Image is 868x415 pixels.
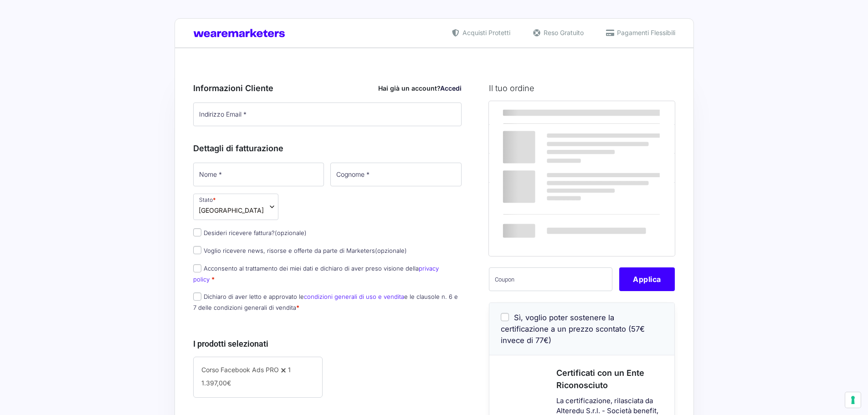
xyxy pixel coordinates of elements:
span: Corso Facebook Ads PRO [201,366,279,374]
span: Certificati con un Ente Riconosciuto [556,368,644,390]
span: Sì, voglio poter sostenere la certificazione a un prezzo scontato (57€ invece di 77€) [501,313,645,345]
div: Hai già un account? [378,83,462,93]
span: Pagamenti Flessibili [615,28,675,37]
button: Le tue preferenze relative al consenso per le tecnologie di tracciamento [845,392,861,408]
a: Accedi [440,84,462,92]
h3: Il tuo ordine [489,82,675,94]
td: Corso Facebook Ads PRO [489,125,596,154]
h3: Informazioni Cliente [193,82,462,94]
input: Dichiaro di aver letto e approvato lecondizioni generali di uso e venditae le clausole n. 6 e 7 d... [193,292,201,301]
h3: I prodotti selezionati [193,338,462,350]
input: Desideri ricevere fattura?(opzionale) [193,228,201,236]
input: Sì, voglio poter sostenere la certificazione a un prezzo scontato (57€ invece di 77€) [501,313,509,321]
span: € [227,379,231,387]
span: Acquisti Protetti [460,28,510,37]
span: Italia [199,205,264,215]
input: Cognome * [330,163,462,186]
th: Prodotto [489,101,596,125]
span: (opzionale) [375,247,407,254]
th: Totale [489,182,596,256]
abbr: obbligatorio [296,304,299,311]
iframe: Customerly Messenger Launcher [7,379,35,407]
label: Dichiaro di aver letto e approvato le e le clausole n. 6 e 7 delle condizioni generali di vendita [193,293,458,311]
th: Subtotale [489,154,596,182]
a: privacy policy [193,265,439,282]
abbr: obbligatorio [211,276,215,283]
input: Coupon [489,267,612,291]
label: Voglio ricevere news, risorse e offerte da parte di Marketers [193,247,407,254]
label: Desideri ricevere fattura? [193,229,307,236]
span: Reso Gratuito [541,28,584,37]
input: Acconsento al trattamento dei miei dati e dichiaro di aver preso visione dellaprivacy policy * [193,264,201,272]
h3: Dettagli di fatturazione [193,142,462,154]
a: condizioni generali di uso e vendita [304,293,404,300]
span: 1.397,00 [201,379,231,387]
input: Indirizzo Email * [193,102,462,126]
span: Stato [193,194,278,220]
span: 1 [288,366,291,374]
label: Acconsento al trattamento dei miei dati e dichiaro di aver preso visione della [193,265,439,282]
th: Subtotale [596,101,675,125]
span: (opzionale) [275,229,307,236]
input: Voglio ricevere news, risorse e offerte da parte di Marketers(opzionale) [193,246,201,254]
button: Applica [619,267,675,291]
input: Nome * [193,163,324,186]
